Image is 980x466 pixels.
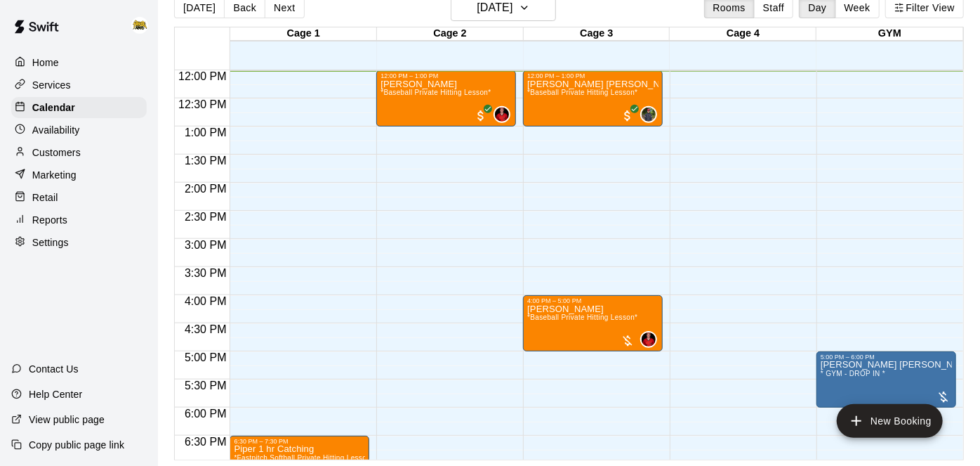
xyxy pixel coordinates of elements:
[523,70,663,127] div: 12:00 PM – 1:00 PM: Kesler Rodgers
[640,331,657,348] div: Kayden Beauregard
[181,351,230,363] span: 5:00 PM
[11,187,147,208] a: Retail
[495,108,509,122] img: Kayden Beauregard
[230,27,377,41] div: Cage 1
[642,332,656,347] img: Kayden Beauregard
[376,70,516,127] div: 12:00 PM – 1:00 PM: Will Atchison
[234,454,373,462] span: *Fastpitch Softball Private Hitting Lesson*
[670,27,816,41] div: Cage 4
[11,52,147,73] a: Home
[821,370,885,377] span: * GYM - DROP IN *
[29,362,79,376] p: Contact Us
[646,106,657,123] span: Aiden Cutrell
[32,145,81,160] p: Customers
[29,387,82,401] p: Help Center
[380,72,512,79] div: 12:00 PM – 1:00 PM
[11,232,147,253] a: Settings
[11,75,147,96] a: Services
[821,354,952,361] div: 5:00 PM – 6:00 PM
[646,331,657,348] span: Kayden Beauregard
[32,101,75,115] p: Calendar
[29,413,105,427] p: View public page
[181,183,230,195] span: 2:00 PM
[11,142,147,163] a: Customers
[380,89,491,96] span: *Baseball Private Hitting Lesson*
[837,404,943,438] button: add
[128,11,158,39] div: HITHOUSE ABBY
[181,267,230,279] span: 3:30 PM
[11,209,147,231] a: Reports
[527,297,658,304] div: 4:00 PM – 5:00 PM
[32,78,71,92] p: Services
[642,108,656,122] img: Aiden Cutrell
[32,56,59,70] p: Home
[181,155,230,167] span: 1:30 PM
[474,109,488,123] span: All customers have paid
[32,190,58,205] p: Retail
[181,380,230,391] span: 5:30 PM
[377,27,524,41] div: Cage 2
[499,106,510,123] span: Kayden Beauregard
[181,436,230,448] span: 6:30 PM
[524,27,670,41] div: Cage 3
[32,123,80,137] p: Availability
[32,213,67,227] p: Reports
[131,17,148,34] img: HITHOUSE ABBY
[527,313,637,321] span: *Baseball Private Hitting Lesson*
[181,408,230,420] span: 6:00 PM
[527,89,637,96] span: *Baseball Private Hitting Lesson*
[175,70,230,82] span: 12:00 PM
[32,235,69,250] p: Settings
[234,438,365,445] div: 6:30 PM – 7:30 PM
[181,295,230,307] span: 4:00 PM
[523,295,663,351] div: 4:00 PM – 5:00 PM: *Baseball Private Hitting Lesson*
[621,109,635,123] span: All customers have paid
[29,438,124,452] p: Copy public page link
[527,72,658,79] div: 12:00 PM – 1:00 PM
[181,127,230,138] span: 1:00 PM
[181,239,230,251] span: 3:00 PM
[640,106,657,123] div: Aiden Cutrell
[32,168,77,182] p: Marketing
[11,164,147,186] a: Marketing
[175,98,230,110] span: 12:30 PM
[816,27,963,41] div: GYM
[816,351,956,408] div: 5:00 PM – 6:00 PM: * GYM - DROP IN *
[11,97,147,118] a: Calendar
[181,211,230,223] span: 2:30 PM
[11,119,147,141] a: Availability
[494,106,510,123] div: Kayden Beauregard
[181,323,230,335] span: 4:30 PM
